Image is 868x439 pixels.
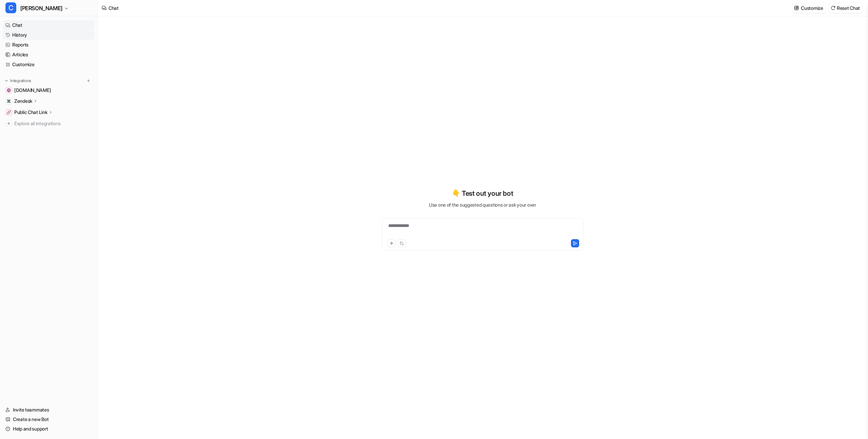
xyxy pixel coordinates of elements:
[3,415,95,424] a: Create a new Bot
[108,4,119,12] div: Chat
[7,110,11,114] img: Public Chat Link
[86,78,91,83] img: menu_add.svg
[10,78,31,83] p: Integrations
[831,5,835,11] img: reset
[3,119,95,128] a: Explore all integrations
[20,3,62,13] span: [PERSON_NAME]
[14,98,32,104] p: Zendesk
[5,120,12,127] img: explore all integrations
[829,3,863,13] button: Reset Chat
[3,405,95,415] a: Invite teammates
[3,50,95,59] a: Articles
[3,60,95,69] a: Customize
[14,109,47,116] p: Public Chat Link
[14,87,51,94] span: [DOMAIN_NAME]
[3,30,95,40] a: History
[429,201,536,208] p: Use one of the suggested questions or ask your own
[3,85,95,95] a: gcore.com[DOMAIN_NAME]
[794,5,799,11] img: customize
[792,3,826,13] button: Customize
[3,20,95,30] a: Chat
[3,40,95,50] a: Reports
[3,424,95,434] a: Help and support
[3,77,33,84] button: Integrations
[801,4,823,12] p: Customize
[5,2,16,13] span: C
[4,78,9,83] img: expand menu
[7,88,11,92] img: gcore.com
[14,118,92,129] span: Explore all integrations
[452,188,513,198] p: 👇 Test out your bot
[7,99,11,103] img: Zendesk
